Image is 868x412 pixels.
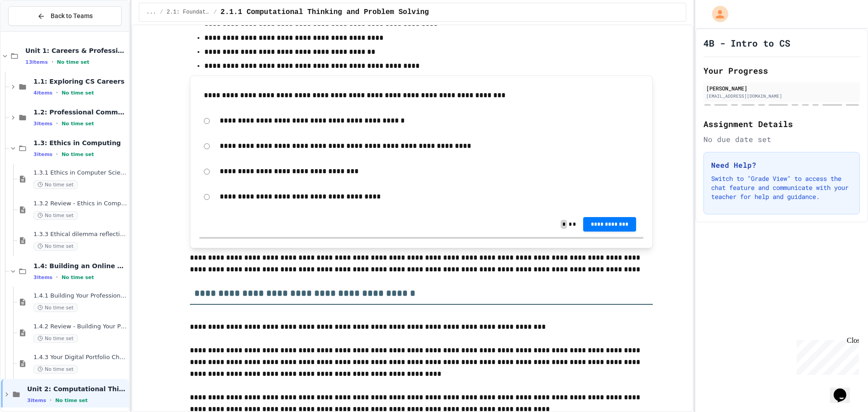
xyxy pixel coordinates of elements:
span: No time set [33,242,78,251]
span: No time set [33,180,78,189]
span: 1.3.1 Ethics in Computer Science [33,169,127,177]
div: No due date set [703,134,860,145]
h2: Assignment Details [703,118,860,130]
span: No time set [33,334,78,343]
span: 1.3.2 Review - Ethics in Computer Science [33,200,127,208]
span: 3 items [33,121,52,127]
span: 2.1: Foundations of Computational Thinking [167,9,210,16]
span: 1.2: Professional Communication [33,108,127,116]
span: No time set [61,275,94,280]
span: • [50,397,52,404]
span: No time set [61,152,94,157]
span: • [56,274,58,281]
p: Switch to "Grade View" to access the chat feature and communicate with your teacher for help and ... [711,174,852,201]
span: 2.1.1 Computational Thinking and Problem Solving [221,7,429,18]
span: No time set [57,59,90,65]
span: ... [146,9,156,16]
span: 4 items [33,90,52,96]
span: No time set [33,211,78,220]
span: Back to Teams [51,11,93,21]
span: • [56,120,58,127]
span: No time set [33,303,78,312]
span: No time set [61,90,94,96]
span: 1.4: Building an Online Presence [33,262,127,270]
span: 1.4.2 Review - Building Your Professional Online Presence [33,323,127,331]
h3: Need Help? [711,160,852,170]
div: My Account [703,4,731,24]
span: 13 items [25,59,48,65]
div: [PERSON_NAME] [706,84,857,92]
span: Unit 2: Computational Thinking & Problem-Solving [27,385,127,393]
span: 3 items [33,275,52,280]
span: • [52,58,53,66]
span: 1.3.3 Ethical dilemma reflections [33,231,127,238]
span: 1.3: Ethics in Computing [33,139,127,147]
span: No time set [61,121,94,127]
span: 1.4.3 Your Digital Portfolio Challenge [33,354,127,361]
button: Back to Teams [8,6,122,26]
span: 1.1: Exploring CS Careers [33,77,127,85]
span: 1.4.1 Building Your Professional Online Presence [33,292,127,300]
span: • [56,151,58,158]
h1: 4B - Intro to CS [703,37,790,49]
div: [EMAIL_ADDRESS][DOMAIN_NAME] [706,93,857,99]
span: / [214,9,217,16]
iframe: chat widget [830,376,859,403]
div: Chat with us now!Close [4,4,62,57]
h2: Your Progress [703,64,860,77]
span: / [160,9,163,16]
span: • [56,89,58,96]
iframe: chat widget [793,336,859,375]
span: 3 items [27,398,46,403]
span: No time set [33,365,78,374]
span: 3 items [33,152,52,157]
span: Unit 1: Careers & Professionalism [25,47,127,55]
span: No time set [55,398,88,403]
